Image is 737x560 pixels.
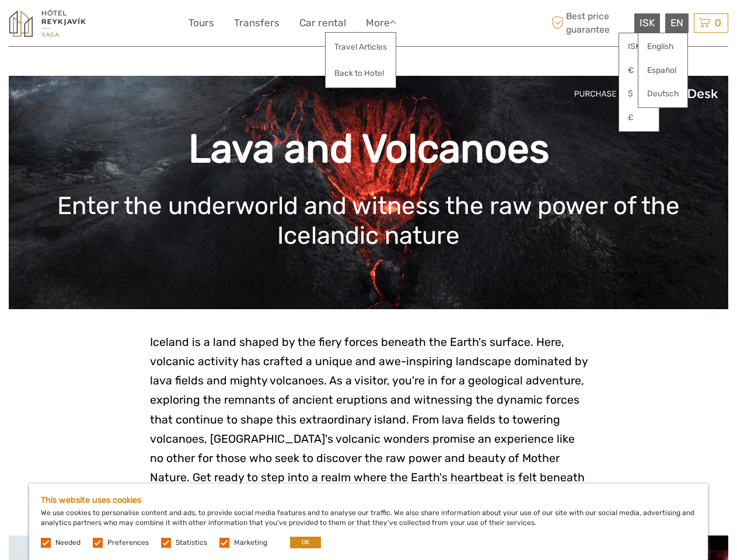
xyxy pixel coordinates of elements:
a: Transfers [234,15,280,32]
h1: Lava and Volcanoes [26,125,711,173]
button: Open LiveChat chat widget [134,18,148,32]
label: Marketing [234,538,267,548]
div: We use cookies to personalise content and ads, to provide social media features and to analyse ou... [29,484,708,560]
label: Needed [55,538,81,548]
a: £ [619,107,659,128]
label: Statistics [176,538,207,548]
a: ISK [619,36,659,57]
a: English [638,36,687,57]
label: Preferences [107,538,149,548]
img: 1545-f919e0b8-ed97-4305-9c76-0e37fee863fd_logo_small.jpg [9,9,86,37]
span: Iceland is a land shaped by the fiery forces beneath the Earth's surface. Here, volcanic activity... [150,335,588,503]
div: EN [665,13,689,33]
span: Best price guarantee [549,10,631,36]
a: Deutsch [638,83,687,104]
a: Español [638,60,687,81]
span: ISK [640,17,655,29]
h5: This website uses cookies [41,495,696,505]
a: $ [619,83,659,104]
img: PurchaseViaTourDeskwhite.png [574,85,719,103]
h1: Enter the underworld and witness the raw power of the Icelandic nature [26,191,711,250]
p: We're away right now. Please check back later! [16,20,132,30]
button: OK [290,537,321,548]
a: € [619,60,659,81]
a: Travel Articles [326,36,396,58]
a: More [366,15,396,32]
span: 0 [713,17,723,29]
a: Tours [188,15,214,32]
a: Back to Hotel [326,62,396,85]
a: Car rental [299,15,346,32]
